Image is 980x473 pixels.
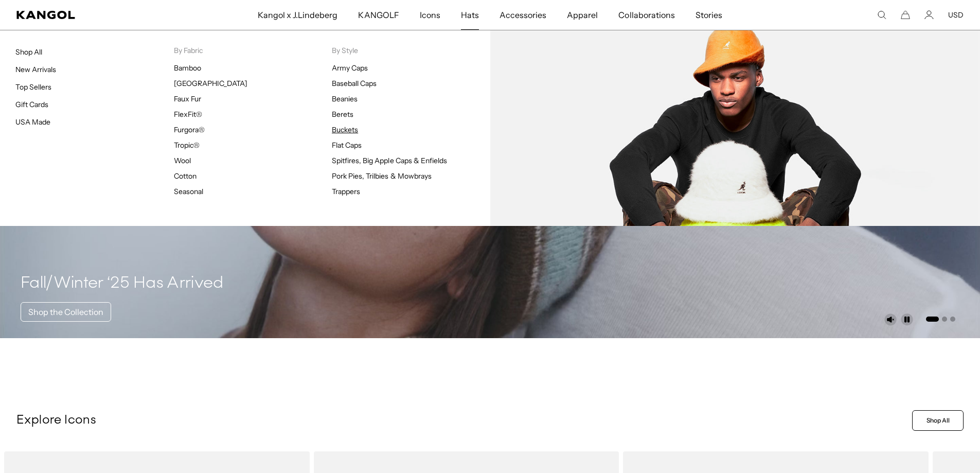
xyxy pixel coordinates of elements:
a: New Arrivals [15,65,56,74]
ul: Select a slide to show [925,314,955,323]
a: Kangol [16,11,170,19]
button: Pause [901,313,913,326]
button: Go to slide 3 [950,317,955,322]
a: Shop All [15,47,42,57]
a: Flat Caps [332,141,362,150]
a: Cotton [174,171,197,181]
button: USD [948,10,964,20]
a: Berets [332,110,353,119]
h4: Fall/Winter ‘25 Has Arrived [21,273,224,294]
a: USA Made [15,117,50,127]
button: Unmute [884,313,897,326]
a: FlexFit® [174,110,202,119]
p: By Fabric [174,46,332,55]
a: Gift Cards [15,100,48,109]
button: Go to slide 1 [926,317,939,322]
a: Account [924,10,934,20]
a: [GEOGRAPHIC_DATA] [174,79,247,88]
summary: Search here [877,10,886,20]
button: Go to slide 2 [942,317,947,322]
a: Tropic® [174,141,200,150]
a: Shop the Collection [21,302,111,322]
a: Top Sellers [15,82,51,92]
a: Trappers [332,187,360,196]
a: Furgora® [174,125,205,134]
a: Pork Pies, Trilbies & Mowbrays [332,171,432,181]
a: Faux Fur [174,94,201,103]
a: Army Caps [332,63,368,73]
a: Beanies [332,94,358,103]
p: By Style [332,46,490,55]
a: Shop All [912,410,964,431]
a: Bamboo [174,63,201,73]
p: Explore Icons [16,413,908,428]
a: Buckets [332,125,358,134]
button: Cart [901,10,910,20]
a: Seasonal [174,187,203,196]
a: Wool [174,156,191,165]
a: Spitfires, Big Apple Caps & Enfields [332,156,447,165]
a: Baseball Caps [332,79,377,88]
